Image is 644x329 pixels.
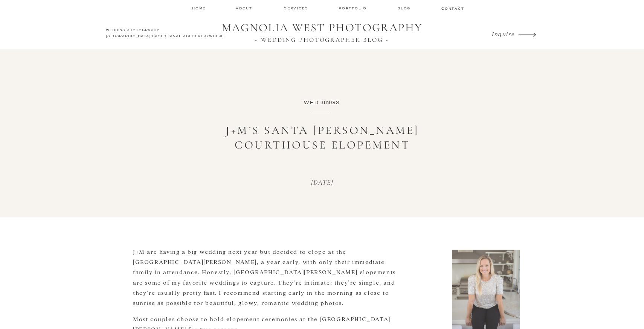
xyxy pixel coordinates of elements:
[304,100,340,105] a: Weddings
[106,27,226,41] h2: WEDDING PHOTOGRAPHY [GEOGRAPHIC_DATA] BASED | AVAILABLE EVERYWHERE
[133,246,397,308] p: J+M are having a big wedding next year but decided to elope at the [GEOGRAPHIC_DATA][PERSON_NAME]...
[275,179,369,187] p: [DATE]
[217,36,427,43] a: ~ WEDDING PHOTOGRAPHER BLOG ~
[106,27,226,41] a: WEDDING PHOTOGRAPHY[GEOGRAPHIC_DATA] BASED | AVAILABLE EVERYWHERE
[236,6,255,11] a: about
[192,6,206,11] a: home
[397,6,412,11] a: Blog
[209,123,435,152] h1: J+M’s Santa [PERSON_NAME] Courthouse Elopement
[441,6,463,11] a: contact
[491,29,516,39] a: Inquire
[284,6,309,11] a: services
[217,21,427,35] a: MAGNOLIA WEST PHOTOGRAPHY
[339,6,368,11] a: Portfolio
[491,30,514,37] i: Inquire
